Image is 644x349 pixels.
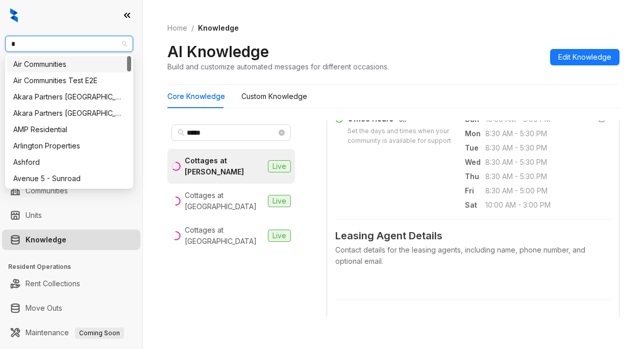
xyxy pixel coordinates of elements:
span: Knowledge [198,23,239,32]
li: Knowledge [2,230,140,250]
span: 8:30 AM - 5:30 PM [485,157,582,168]
span: Wed [465,157,485,168]
span: 8:30 AM - 5:30 PM [485,128,582,139]
div: Build and customize automated messages for different occasions. [167,61,389,72]
span: close-circle [279,130,285,136]
div: AMP Residential [7,121,131,138]
div: AMP Residential [13,124,125,135]
span: 8:30 AM - 5:30 PM [485,171,582,182]
div: Akara Partners [GEOGRAPHIC_DATA] [13,108,125,119]
a: Units [26,205,42,226]
div: Ashford [13,157,125,168]
div: Avenue 5 - Sunroad [13,173,125,184]
a: Move Outs [26,298,62,318]
div: Custom Knowledge [241,91,307,102]
div: Contact details for the leasing agents, including name, phone number, and optional email. [335,244,611,267]
h3: Resident Operations [8,262,142,271]
li: Communities [2,181,140,201]
a: Communities [26,181,68,201]
span: Coming Soon [75,328,124,339]
div: Office Hours [348,113,453,127]
li: Rent Collections [2,273,140,294]
div: Akara Partners Nashville [7,89,131,105]
span: Tue [465,142,485,154]
div: Ashford [7,154,131,170]
div: Cottages at [PERSON_NAME] [185,155,264,178]
div: Cottages at [GEOGRAPHIC_DATA] [185,190,264,212]
div: Air Communities Test E2E [7,72,131,89]
div: Set the days and times when your community is available for support [348,127,453,146]
a: Home [165,22,189,34]
h2: AI Knowledge [167,42,269,61]
div: Air Communities [13,59,125,70]
span: Edit Knowledge [558,52,611,63]
li: Leasing [2,112,140,133]
a: Knowledge [26,230,66,250]
span: Live [268,195,291,207]
div: Custom Knowledge [335,312,611,328]
span: Mon [465,128,485,139]
span: Live [268,230,291,242]
span: Sat [465,200,485,211]
div: Air Communities Test E2E [13,75,125,86]
div: Core Knowledge [167,91,225,102]
span: Fri [465,185,485,196]
span: 10:00 AM - 3:00 PM [485,200,582,211]
span: Live [268,160,291,172]
a: Rent Collections [26,273,80,294]
li: Leads [2,68,140,89]
div: Cottages at [GEOGRAPHIC_DATA] [185,225,264,247]
img: logo [10,8,18,22]
div: Air Communities [7,56,131,72]
div: Avenue 5 - Sunroad [7,170,131,187]
div: Akara Partners Phoenix [7,105,131,121]
div: Arlington Properties [13,140,125,152]
li: Collections [2,137,140,157]
div: Arlington Properties [7,138,131,154]
span: search [178,129,185,136]
span: Thu [465,171,485,182]
li: Maintenance [2,322,140,343]
span: Leasing Agent Details [335,228,611,244]
li: Move Outs [2,298,140,318]
li: Units [2,205,140,226]
button: Edit Knowledge [550,49,620,65]
div: Akara Partners [GEOGRAPHIC_DATA] [13,91,125,103]
li: / [191,22,194,34]
span: 8:30 AM - 5:30 PM [485,142,582,154]
span: 8:30 AM - 5:00 PM [485,185,582,196]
